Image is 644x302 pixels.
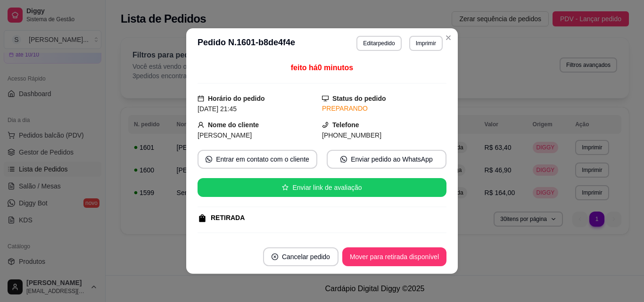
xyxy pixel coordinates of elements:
button: Editarpedido [356,36,401,51]
span: close-circle [272,253,278,260]
span: [PERSON_NAME] [198,131,252,139]
button: starEnviar link de avaliação [198,178,446,197]
span: whats-app [206,156,212,163]
button: whats-appEnviar pedido ao WhatsApp [327,150,446,169]
span: [DATE] 21:45 [198,105,237,113]
strong: Telefone [332,121,359,129]
span: [PHONE_NUMBER] [322,131,381,139]
span: phone [322,122,329,128]
span: calendar [198,95,204,102]
button: Imprimir [409,36,443,51]
div: RETIRADA [211,213,245,223]
strong: Horário do pedido [208,95,265,102]
strong: Nome do cliente [208,121,259,129]
span: desktop [322,95,329,102]
button: Close [441,30,456,45]
button: whats-appEntrar em contato com o cliente [198,150,317,169]
div: PREPARANDO [322,104,446,114]
h3: Pedido N. 1601-b8de4f4e [198,36,295,51]
span: star [282,184,289,191]
span: feito há 0 minutos [291,64,353,72]
span: user [198,122,204,128]
strong: Status do pedido [332,95,386,102]
span: whats-app [340,156,347,163]
button: close-circleCancelar pedido [263,247,339,266]
button: Mover para retirada disponível [342,247,446,266]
